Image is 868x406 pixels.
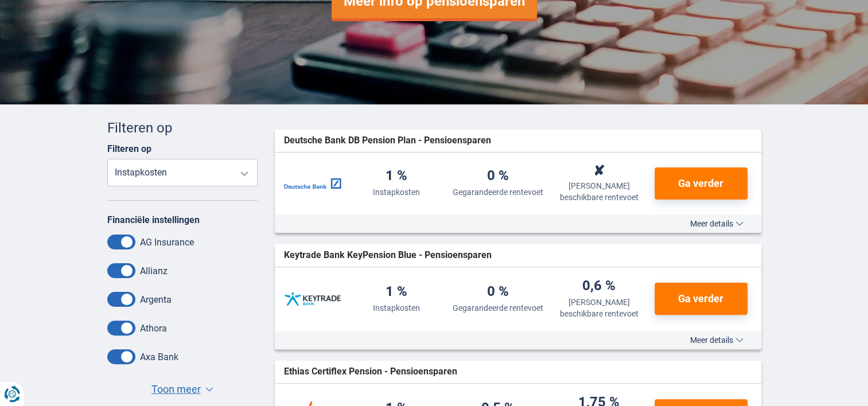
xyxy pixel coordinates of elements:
[690,220,744,228] span: Meer details
[386,169,407,184] div: 1 %
[140,323,167,334] label: Athora
[107,118,258,138] div: Filteren op
[582,279,616,294] div: 0,6 %
[690,336,744,344] span: Meer details
[373,186,420,198] div: Instapkosten
[107,143,151,154] label: Filteren op
[453,186,543,198] div: Gegarandeerde rentevoet
[284,284,341,313] img: Keytrade Bank
[682,335,752,345] button: Meer details
[553,296,645,319] div: [PERSON_NAME] beschikbare rentevoet
[107,214,200,225] label: Financiële instellingen
[284,365,457,378] span: Ethias Certiflex Pension - Pensioensparen
[140,237,194,248] label: AG Insurance
[140,266,168,276] label: Allianz
[678,178,723,189] span: Ga verder
[593,164,605,178] div: ✘
[284,134,491,147] span: Deutsche Bank DB Pension Plan - Pensioensparen
[678,294,723,304] span: Ga verder
[148,381,217,397] button: Toon meer ▼
[487,169,509,184] div: 0 %
[453,302,543,314] div: Gegarandeerde rentevoet
[655,167,748,200] button: Ga verder
[284,249,492,262] span: Keytrade Bank KeyPension Blue - Pensioensparen
[140,352,178,362] label: Axa Bank
[151,382,201,397] span: Toon meer
[655,283,748,315] button: Ga verder
[487,284,509,300] div: 0 %
[682,219,752,228] button: Meer details
[284,169,341,198] img: Deutsche Bank
[205,387,213,392] span: ▼
[386,284,407,300] div: 1 %
[553,180,645,203] div: [PERSON_NAME] beschikbare rentevoet
[373,302,420,314] div: Instapkosten
[140,294,172,305] label: Argenta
